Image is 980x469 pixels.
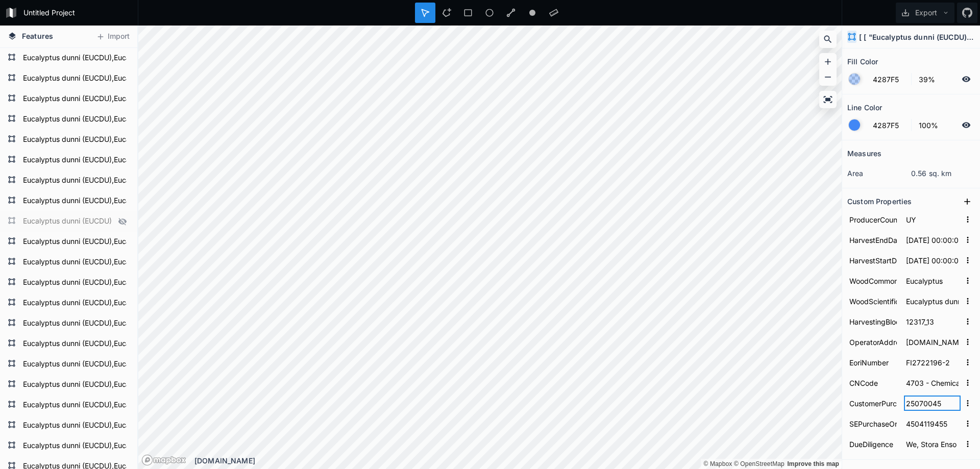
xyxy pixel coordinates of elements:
a: OpenStreetMap [734,460,785,467]
input: Name [847,273,899,288]
dd: 0.56 sq. km [911,168,975,179]
h2: Custom Properties [847,193,912,209]
input: Name [847,314,899,329]
input: Empty [904,375,961,390]
input: Empty [904,314,961,329]
input: Name [847,253,899,268]
input: Name [847,436,899,452]
input: Name [847,293,899,309]
input: Name [847,212,899,227]
input: Name [847,375,899,390]
span: Features [22,31,53,41]
dt: area [847,168,911,179]
input: Empty [904,436,961,452]
input: Empty [904,293,961,309]
button: Export [896,3,954,23]
input: Empty [904,212,961,227]
h2: Fill Color [847,54,878,69]
h4: [ [ "Eucalyptus dunni (EUCDU)" ], [ "Eucalyptus gobulus sbsp.maidenii (EUCMD)" ], [ "Eucalyptus s... [859,32,975,42]
input: Name [847,396,899,411]
input: Name [847,232,899,248]
input: Name [847,334,899,350]
h2: Line Color [847,100,882,115]
input: Empty [904,396,961,411]
input: Empty [904,334,961,350]
h2: Measures [847,145,881,161]
a: Mapbox [703,460,732,467]
input: Empty [904,355,961,370]
a: Mapbox logo [141,454,186,466]
input: Empty [904,416,961,431]
input: Empty [904,253,961,268]
input: Name [847,416,899,431]
button: Import [91,29,135,45]
input: Empty [904,273,961,288]
a: Map feedback [787,460,839,467]
div: [DOMAIN_NAME] [194,455,842,466]
input: Name [847,355,899,370]
input: Empty [904,232,961,248]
